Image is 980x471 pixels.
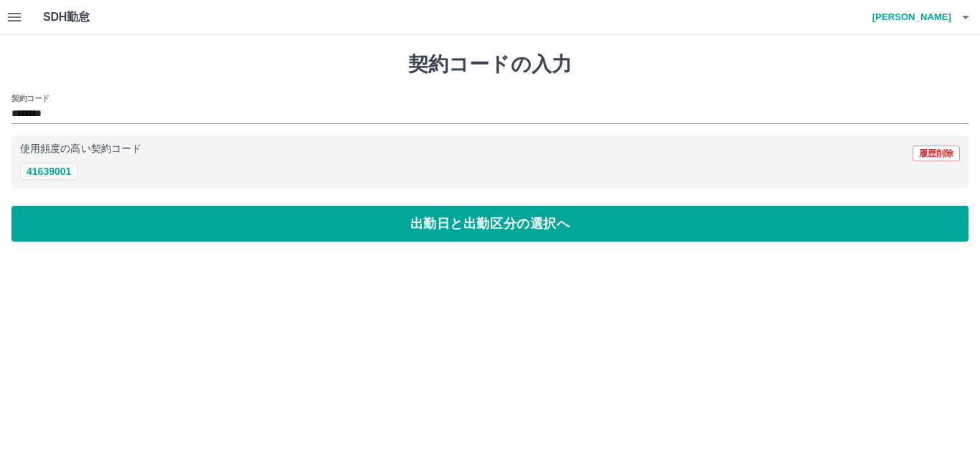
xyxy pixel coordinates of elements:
p: 使用頻度の高い契約コード [20,144,141,154]
button: 出勤日と出勤区分の選択へ [11,206,969,242]
h2: 契約コード [11,92,50,104]
h1: 契約コードの入力 [11,52,969,77]
button: 履歴削除 [913,146,960,161]
button: 41639001 [20,163,77,180]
